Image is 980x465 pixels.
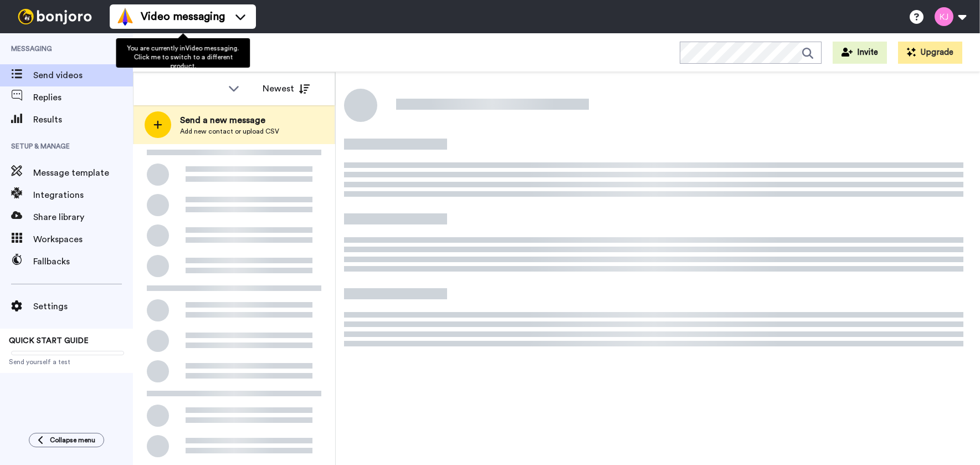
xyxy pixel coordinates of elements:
[33,113,133,126] span: Results
[50,436,95,444] span: Collapse menu
[180,127,279,136] span: Add new contact or upload CSV
[13,9,96,24] img: bj-logo-header-white.svg
[33,166,133,180] span: Message template
[898,42,962,64] button: Upgrade
[33,69,133,82] span: Send videos
[33,255,133,268] span: Fallbacks
[33,91,133,104] span: Replies
[116,8,134,25] img: vm-color.svg
[127,45,239,69] span: You are currently in Video messaging . Click me to switch to a different product.
[33,233,133,246] span: Workspaces
[9,357,124,366] span: Send yourself a test
[180,114,279,127] span: Send a new message
[33,211,133,224] span: Share library
[9,337,89,345] span: QUICK START GUIDE
[29,433,104,447] button: Collapse menu
[33,300,133,313] span: Settings
[141,9,225,24] span: Video messaging
[33,188,133,202] span: Integrations
[833,42,887,64] button: Invite
[254,78,318,100] button: Newest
